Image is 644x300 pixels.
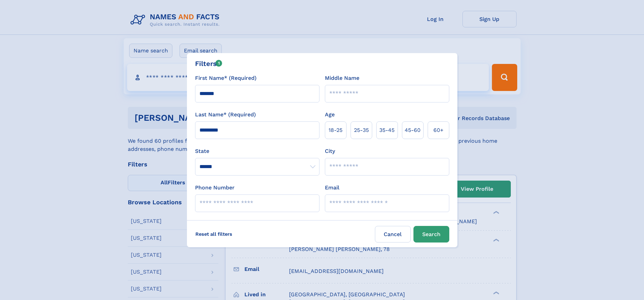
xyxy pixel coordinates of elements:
label: First Name* (Required) [195,74,257,82]
button: Search [413,226,449,243]
span: 18‑25 [329,126,342,134]
label: State [195,147,319,155]
span: 35‑45 [379,126,395,134]
label: Age [325,111,335,119]
label: Middle Name [325,74,359,82]
label: City [325,147,335,155]
label: Last Name* (Required) [195,111,256,119]
span: 25‑35 [354,126,369,134]
label: Email [325,184,339,192]
div: Filters [195,59,222,69]
span: 45‑60 [405,126,421,134]
label: Cancel [375,226,411,243]
label: Phone Number [195,184,235,192]
span: 60+ [433,126,444,134]
label: Reset all filters [191,226,237,242]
